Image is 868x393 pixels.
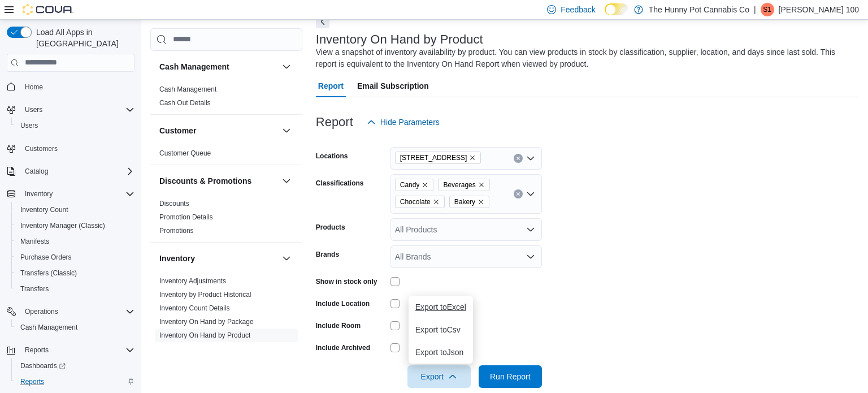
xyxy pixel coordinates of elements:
[422,182,428,188] button: Remove Candy from selection in this group
[25,346,49,355] span: Reports
[449,196,489,208] span: Bakery
[159,199,189,208] span: Discounts
[316,179,364,188] label: Classifications
[20,323,77,332] span: Cash Management
[2,102,139,118] button: Users
[526,252,535,261] button: Open list of options
[159,213,213,221] a: Promotion Details
[469,154,476,161] button: Remove 400 Pacific Ave from selection in this group
[479,365,542,388] button: Run Report
[159,227,194,235] a: Promotions
[316,299,370,308] label: Include Location
[16,375,134,388] span: Reports
[16,219,110,232] a: Inventory Manager (Classic)
[159,213,213,222] span: Promotion Details
[159,331,250,339] a: Inventory On Hand by Product
[11,319,139,335] button: Cash Management
[159,61,277,72] button: Cash Management
[11,249,139,265] button: Purchase Orders
[25,105,42,114] span: Users
[2,163,139,179] button: Catalog
[400,179,420,191] span: Candy
[159,304,230,313] span: Inventory Count Details
[159,318,254,326] a: Inventory On Hand by Package
[478,182,485,188] button: Remove Beverages from selection in this group
[280,60,293,74] button: Cash Management
[561,4,595,15] span: Feedback
[20,284,49,293] span: Transfers
[16,203,134,217] span: Inventory Count
[454,196,475,208] span: Bakery
[25,189,53,198] span: Inventory
[20,142,62,156] a: Customers
[11,218,139,234] button: Inventory Manager (Classic)
[415,303,466,312] span: Export to Excel
[761,3,774,16] div: Sarah 100
[433,198,440,205] button: Remove Chocolate from selection in this group
[20,305,134,318] span: Operations
[159,85,216,94] span: Cash Management
[16,321,134,334] span: Cash Management
[16,375,49,388] a: Reports
[526,154,535,163] button: Open list of options
[649,3,749,16] p: The Hunny Pot Cannabis Co
[316,15,329,28] button: Next
[779,3,859,16] p: [PERSON_NAME] 100
[16,359,134,373] span: Dashboards
[159,125,196,136] h3: Customer
[409,341,473,364] button: Export toJson
[2,342,139,358] button: Reports
[159,149,211,158] span: Customer Queue
[514,189,523,198] button: Clear input
[316,277,377,286] label: Show in stock only
[11,281,139,297] button: Transfers
[443,179,475,191] span: Beverages
[20,187,57,201] button: Inventory
[20,343,53,357] button: Reports
[20,103,134,116] span: Users
[16,203,73,217] a: Inventory Count
[20,269,77,278] span: Transfers (Classic)
[2,186,139,202] button: Inventory
[395,152,481,164] span: 400 Pacific Ave
[159,99,211,107] a: Cash Out Details
[20,121,38,130] span: Users
[11,358,139,374] a: Dashboards
[159,175,277,187] button: Discounts & Promotions
[159,175,251,187] h3: Discounts & Promotions
[316,33,483,46] h3: Inventory On Hand by Product
[16,321,82,334] a: Cash Management
[20,80,134,94] span: Home
[395,179,434,191] span: Candy
[159,200,189,208] a: Discounts
[414,365,464,388] span: Export
[605,3,628,15] input: Dark Mode
[159,125,277,136] button: Customer
[763,3,771,16] span: S1
[362,111,444,133] button: Hide Parameters
[20,165,53,178] button: Catalog
[380,116,440,128] span: Hide Parameters
[159,344,228,353] span: Inventory Transactions
[478,198,484,205] button: Remove Bakery from selection in this group
[20,165,134,178] span: Catalog
[490,371,531,382] span: Run Report
[150,83,302,114] div: Cash Management
[20,103,47,116] button: Users
[20,80,47,94] a: Home
[16,282,53,296] a: Transfers
[316,115,353,129] h3: Report
[159,85,216,93] a: Cash Management
[318,75,344,97] span: Report
[407,365,471,388] button: Export
[159,253,195,264] h3: Inventory
[605,15,605,16] span: Dark Mode
[2,304,139,319] button: Operations
[150,146,302,165] div: Customer
[2,140,139,157] button: Customers
[159,304,230,312] a: Inventory Count Details
[159,277,226,285] a: Inventory Adjustments
[25,144,58,153] span: Customers
[16,235,134,248] span: Manifests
